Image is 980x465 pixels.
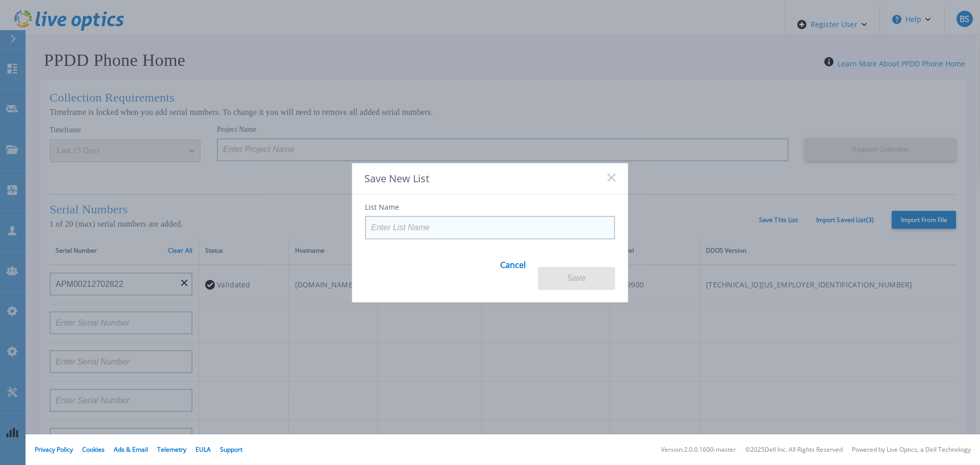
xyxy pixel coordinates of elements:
a: EULA [195,445,211,454]
input: Enter List Name [365,216,615,239]
a: Telemetry [157,445,186,454]
span: Save New List [364,172,429,185]
a: Ads & Email [114,445,148,454]
a: Privacy Policy [35,445,73,454]
li: Version: 2.0.0.1600-master [661,447,736,453]
button: Save [538,267,615,290]
li: Powered by Live Optics, a Dell Technology [852,447,971,453]
li: © 2025 Dell Inc. All Rights Reserved [745,447,843,453]
a: Cookies [82,445,105,454]
a: Support [220,445,242,454]
label: List Name [365,204,399,211]
a: Cancel [500,252,526,290]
